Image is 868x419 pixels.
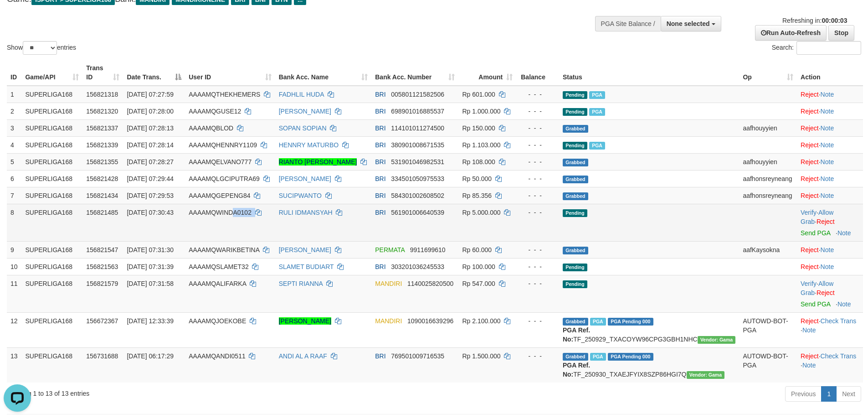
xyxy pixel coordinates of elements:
[520,245,555,254] div: - - -
[279,108,331,115] a: [PERSON_NAME]
[739,60,797,86] th: Op: activate to sort column ascending
[127,175,173,182] span: [DATE] 07:29:44
[279,246,331,253] a: [PERSON_NAME]
[739,312,797,347] td: AUTOWD-BOT-PGA
[189,209,252,216] span: AAAAMQWINDA0102
[520,208,555,217] div: - - -
[520,124,555,133] div: - - -
[817,289,835,296] a: Reject
[589,142,605,150] span: Marked by aafandaneth
[127,352,173,360] span: [DATE] 06:17:29
[462,175,492,182] span: Rp 50.000
[821,317,857,325] a: Check Trans
[7,86,21,103] td: 1
[563,159,588,166] span: Grabbed
[462,141,500,149] span: Rp 1.103.000
[462,246,492,253] span: Rp 60.000
[21,258,82,275] td: SUPERLIGA168
[821,124,834,132] a: Note
[21,103,82,119] td: SUPERLIGA168
[559,347,739,383] td: TF_250930_TXAEJFYIX8SZP86HGI7Q
[563,142,587,150] span: Pending
[7,103,21,119] td: 2
[563,247,588,254] span: Grabbed
[458,60,516,86] th: Amount: activate to sort column ascending
[520,157,555,166] div: - - -
[520,90,555,99] div: - - -
[797,241,863,258] td: ·
[821,158,834,166] a: Note
[279,263,334,270] a: SLAMET BUDIART
[375,141,385,149] span: BRI
[687,371,725,379] span: Vendor URL: https://trx31.1velocity.biz
[698,336,736,344] span: Vendor URL: https://trx31.1velocity.biz
[801,300,830,308] a: Send PGA
[563,209,587,217] span: Pending
[375,192,385,199] span: BRI
[821,246,834,253] a: Note
[821,175,834,182] a: Note
[563,125,588,133] span: Grabbed
[797,153,863,170] td: ·
[462,108,500,115] span: Rp 1.000.000
[21,136,82,153] td: SUPERLIGA168
[520,174,555,183] div: - - -
[801,209,817,216] a: Verify
[462,209,500,216] span: Rp 5.000.000
[391,209,444,216] span: Copy 561901006640539 to clipboard
[375,246,405,253] span: PERMATA
[391,263,444,270] span: Copy 303201036245533 to clipboard
[801,280,833,296] span: ·
[7,241,21,258] td: 9
[7,187,21,204] td: 7
[7,312,21,347] td: 12
[375,124,385,132] span: BRI
[801,192,819,199] a: Reject
[801,317,819,325] a: Reject
[375,317,402,325] span: MANDIRI
[828,25,854,41] a: Stop
[802,326,816,334] a: Note
[391,158,444,166] span: Copy 531901046982531 to clipboard
[279,317,331,325] a: [PERSON_NAME]
[375,158,385,166] span: BRI
[821,386,837,402] a: 1
[127,158,173,166] span: [DATE] 07:28:27
[375,91,385,98] span: BRI
[4,4,31,31] button: Open LiveChat chat widget
[86,317,118,325] span: 156672367
[739,119,797,136] td: aafhouyyien
[821,91,834,98] a: Note
[275,60,372,86] th: Bank Acc. Name: activate to sort column ascending
[21,241,82,258] td: SUPERLIGA168
[590,353,606,361] span: Marked by aafromsomean
[589,108,605,116] span: Marked by aafandaneth
[563,176,588,183] span: Grabbed
[86,280,118,287] span: 156821579
[462,263,495,270] span: Rp 100.000
[801,108,819,115] a: Reject
[21,170,82,187] td: SUPERLIGA168
[801,209,833,225] a: Allow Grab
[755,25,827,41] a: Run Auto-Refresh
[520,107,555,116] div: - - -
[375,280,402,287] span: MANDIRI
[21,187,82,204] td: SUPERLIGA168
[801,263,819,270] a: Reject
[462,124,495,132] span: Rp 150.000
[127,108,173,115] span: [DATE] 07:28:00
[797,170,863,187] td: ·
[21,275,82,312] td: SUPERLIGA168
[189,91,260,98] span: AAAAMQTHEKHEMERS
[667,20,710,27] span: None selected
[21,312,82,347] td: SUPERLIGA168
[821,192,834,199] a: Note
[7,170,21,187] td: 6
[189,158,252,166] span: AAAAMQELVANO777
[520,316,555,326] div: - - -
[797,136,863,153] td: ·
[391,352,444,360] span: Copy 769501009716535 to clipboard
[391,108,444,115] span: Copy 698901016885537 to clipboard
[563,192,588,200] span: Grabbed
[279,352,327,360] a: ANDI AL A RAAF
